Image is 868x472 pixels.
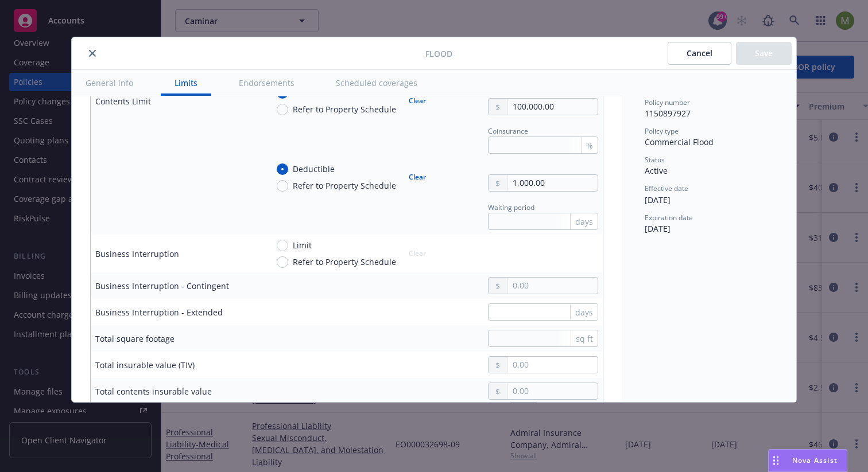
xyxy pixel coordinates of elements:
span: % [586,139,593,151]
span: Nova Assist [792,455,838,465]
button: Limits [161,70,211,96]
div: Business Interruption - Extended [95,306,223,318]
button: Scheduled coverages [322,70,431,96]
input: Refer to Property Schedule [277,256,288,268]
div: Contents Limit [95,95,151,107]
span: Deductible [293,163,335,175]
div: Business Interruption - Contingent [95,280,229,292]
span: Policy type [645,126,679,136]
span: Status [645,155,665,165]
input: 0.00 [507,99,598,115]
span: [DATE] [645,194,671,205]
span: days [575,216,593,228]
input: 0.00 [507,383,598,399]
span: Effective date [645,184,688,193]
input: Refer to Property Schedule [277,180,288,192]
span: Refer to Property Schedule [293,103,396,115]
button: Endorsements [225,70,308,96]
div: Drag to move [769,450,783,471]
span: Commercial Flood [645,136,714,147]
input: 0.00 [507,357,598,373]
span: Waiting period [488,202,534,212]
span: sq ft [576,333,593,345]
span: Expiration date [645,213,693,223]
input: 0.00 [507,278,598,294]
button: Nova Assist [768,449,847,472]
input: Limit [277,240,288,251]
button: Clear [402,93,433,109]
span: [DATE] [645,223,671,234]
button: General info [72,70,147,96]
span: Refer to Property Schedule [293,256,396,268]
button: close [86,46,99,60]
input: Deductible [277,163,288,175]
span: Policy number [645,97,690,107]
div: Business Interruption [95,248,179,260]
button: Clear [402,169,433,185]
span: Coinsurance [488,126,528,136]
input: Refer to Property Schedule [277,104,288,115]
div: Total contents insurable value [95,385,212,397]
span: Refer to Property Schedule [293,180,396,192]
button: Cancel [668,42,731,65]
span: days [575,306,593,318]
div: Total square footage [95,333,175,345]
span: 1150897927 [645,108,691,119]
span: Flood [425,48,452,60]
div: Total insurable value (TIV) [95,359,195,371]
span: Limit [293,239,312,251]
input: 0.00 [507,175,598,191]
span: Active [645,165,668,176]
